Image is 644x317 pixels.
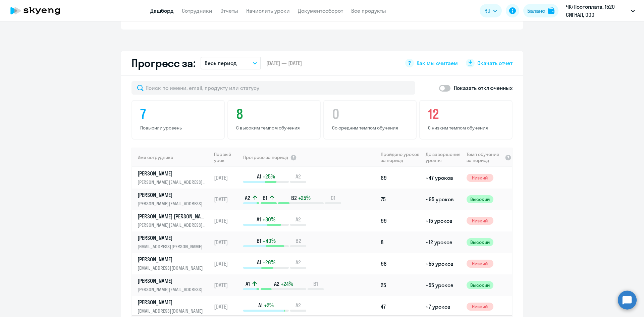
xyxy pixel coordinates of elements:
span: B1 [313,280,318,287]
td: [DATE] [211,231,243,253]
a: Начислить уроки [246,7,290,14]
p: [PERSON_NAME][EMAIL_ADDRESS][DOMAIN_NAME] [138,178,207,186]
td: 75 [378,189,423,210]
p: [PERSON_NAME] [138,191,207,199]
a: Дашборд [150,7,174,14]
td: 69 [378,167,423,189]
a: [PERSON_NAME][EMAIL_ADDRESS][DOMAIN_NAME] [138,256,211,272]
p: [PERSON_NAME] [138,277,207,284]
a: Отчеты [220,7,238,14]
p: Показать отключенных [454,84,513,92]
span: +25% [298,194,311,202]
p: [PERSON_NAME][EMAIL_ADDRESS][DOMAIN_NAME] [138,200,207,207]
span: A1 [257,216,261,223]
span: Низкий [467,174,493,182]
span: [DATE] — [DATE] [266,59,302,67]
th: Имя сотрудника [132,148,211,167]
span: A1 [257,259,261,266]
span: Низкий [467,260,493,268]
p: С высоким темпом обучения [236,125,314,131]
span: Низкий [467,303,493,311]
span: C1 [331,194,335,202]
th: До завершения уровня [423,148,464,167]
span: Темп обучения за период [467,151,503,163]
p: [EMAIL_ADDRESS][DOMAIN_NAME] [138,307,207,315]
td: ~55 уроков [423,274,464,296]
td: 8 [378,231,423,253]
button: Весь период [201,57,261,69]
a: [PERSON_NAME][PERSON_NAME][EMAIL_ADDRESS][DOMAIN_NAME] [138,170,211,186]
td: [DATE] [211,167,243,189]
td: 25 [378,274,423,296]
a: [PERSON_NAME] [PERSON_NAME][PERSON_NAME][EMAIL_ADDRESS][DOMAIN_NAME] [138,213,211,229]
span: +24% [281,280,293,287]
p: [PERSON_NAME] [PERSON_NAME] [138,213,207,220]
span: A1 [257,173,261,180]
span: B1 [263,194,267,202]
span: A1 [246,280,250,287]
td: ~47 уроков [423,167,464,189]
button: RU [480,4,502,17]
h4: 7 [140,106,218,122]
img: balance [548,7,554,14]
h2: Прогресс за: [131,56,195,70]
span: A2 [274,280,279,287]
p: [PERSON_NAME] [138,234,207,242]
td: ~12 уроков [423,231,464,253]
td: [DATE] [211,253,243,274]
span: +2% [264,302,274,309]
p: [PERSON_NAME] [138,299,207,306]
span: A1 [258,302,263,309]
span: Низкий [467,217,493,225]
p: С низким темпом обучения [428,125,506,131]
a: [PERSON_NAME][PERSON_NAME][EMAIL_ADDRESS][DOMAIN_NAME] [138,277,211,293]
span: B2 [296,237,301,245]
span: Высокий [467,238,493,246]
td: 98 [378,253,423,274]
span: B1 [257,237,261,245]
span: A2 [296,173,301,180]
td: ~15 уроков [423,210,464,231]
span: +30% [262,216,275,223]
span: Скачать отчет [477,59,513,67]
p: [PERSON_NAME][EMAIL_ADDRESS][DOMAIN_NAME] [138,221,207,229]
button: ЧК/Постоплата, 1520 СИГНАЛ, ООО [562,3,638,19]
a: [PERSON_NAME][EMAIL_ADDRESS][PERSON_NAME][DOMAIN_NAME] [138,234,211,250]
span: RU [484,7,490,15]
td: [DATE] [211,189,243,210]
input: Поиск по имени, email, продукту или статусу [131,81,415,95]
th: Первый урок [211,148,243,167]
p: [PERSON_NAME] [138,256,207,263]
span: +40% [263,237,276,245]
h4: 12 [428,106,506,122]
a: Сотрудники [182,7,212,14]
span: Высокий [467,281,493,289]
span: B2 [291,194,297,202]
th: Пройдено уроков за период [378,148,423,167]
span: +26% [263,259,275,266]
td: 99 [378,210,423,231]
p: ЧК/Постоплата, 1520 СИГНАЛ, ООО [566,3,628,19]
span: A2 [296,216,301,223]
td: ~55 уроков [423,253,464,274]
p: [PERSON_NAME][EMAIL_ADDRESS][DOMAIN_NAME] [138,286,207,293]
span: Как мы считаем [417,59,458,67]
span: A2 [296,302,301,309]
td: [DATE] [211,210,243,231]
span: +25% [263,173,275,180]
a: [PERSON_NAME][EMAIL_ADDRESS][DOMAIN_NAME] [138,299,211,315]
span: Прогресс за период [243,154,288,160]
td: [DATE] [211,274,243,296]
p: [EMAIL_ADDRESS][DOMAIN_NAME] [138,264,207,272]
p: Весь период [205,59,237,67]
a: Все продукты [351,7,386,14]
p: [EMAIL_ADDRESS][PERSON_NAME][DOMAIN_NAME] [138,243,207,250]
span: Высокий [467,195,493,203]
button: Балансbalance [523,4,558,17]
p: [PERSON_NAME] [138,170,207,177]
span: A2 [296,259,301,266]
a: Документооборот [298,7,343,14]
p: Повысили уровень [140,125,218,131]
td: ~95 уроков [423,189,464,210]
